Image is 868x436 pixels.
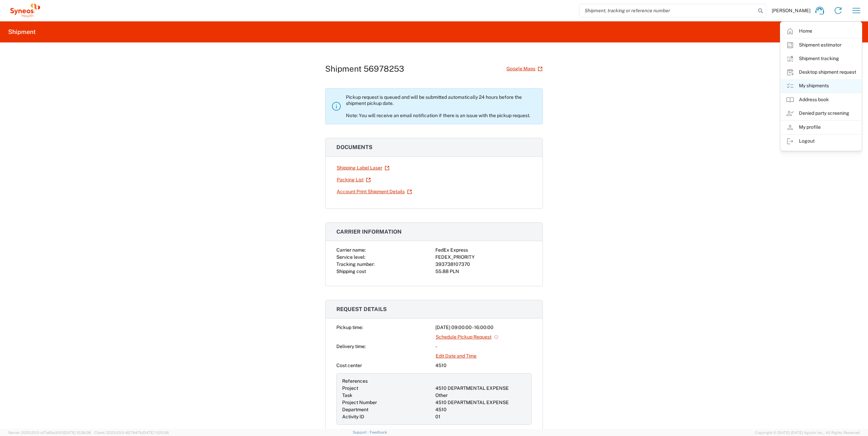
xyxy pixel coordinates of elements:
div: 01 [435,413,526,420]
div: 55.88 PLN [435,268,532,275]
span: Request details [336,306,387,312]
span: Client: 2025.20.0-827847b [94,431,169,435]
div: Task [342,392,433,399]
span: Copyright © [DATE]-[DATE] Agistix Inc., All Rights Reserved [755,430,860,436]
div: Other [435,392,526,399]
a: Support [353,430,370,434]
a: Desktop shipment request [781,66,862,79]
div: Project [342,385,433,392]
div: Project Number [342,399,433,406]
div: Department [342,406,433,413]
div: FEDEX_PRIORITY [435,254,532,261]
a: Edit Date and Time [435,350,477,362]
a: Address book [781,93,862,107]
div: [DATE] 09:00:00 - 16:00:00 [435,324,532,331]
div: 4510 DEPARTMENTAL EXPENSE [435,399,526,406]
span: Cost center [336,363,362,368]
a: Packing List [336,174,371,186]
span: References [342,378,368,384]
span: Service level: [336,254,365,260]
a: Logout [781,134,862,148]
span: [PERSON_NAME] [772,7,811,14]
div: Activity ID [342,413,433,420]
a: Feedback [370,430,387,434]
a: My profile [781,121,862,134]
a: Shipment estimator [781,38,862,52]
a: Google Maps [506,63,543,75]
a: Home [781,24,862,38]
div: 4510 [435,406,526,413]
h1: Shipment 56978253 [325,64,404,74]
span: Documents [336,144,372,150]
a: Denied party screening [781,107,862,120]
a: Shipment tracking [781,52,862,66]
span: Shipping cost [336,269,366,274]
span: Delivery time: [336,344,366,349]
span: Pickup time: [336,325,363,330]
span: [DATE] 11:20:38 [142,431,169,435]
span: Carrier name: [336,247,366,253]
span: Tracking number: [336,261,374,267]
div: 4510 DEPARTMENTAL EXPENSE [435,385,526,392]
a: Shipping Label Laser [336,162,390,174]
div: 4510 [435,362,532,369]
span: Server: 2025.20.0-af7a6be3001 [8,431,91,435]
div: - [435,343,532,350]
input: Shipment, tracking or reference number [580,4,756,17]
div: 393738107370 [435,261,532,268]
a: Schedule Pickup Request [435,331,499,343]
div: FedEx Express [435,247,532,254]
span: [DATE] 10:36:36 [64,431,91,435]
p: Pickup request is queued and will be submitted automatically 24 hours before the shipment pickup ... [346,94,537,119]
h2: Shipment [8,28,36,36]
a: Account Print Shipment Details [336,186,412,198]
span: Carrier information [336,229,402,235]
a: My shipments [781,79,862,93]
